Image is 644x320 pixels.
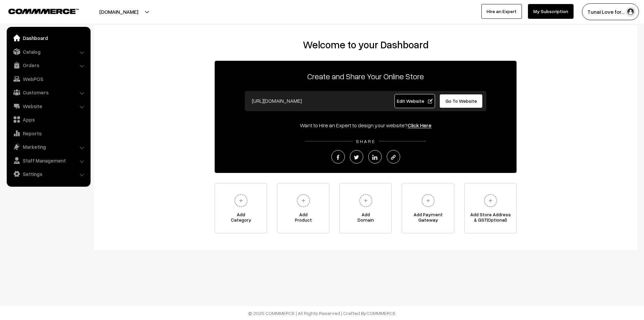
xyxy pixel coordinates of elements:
a: Settings [8,168,88,180]
a: Catalog [8,46,88,58]
a: Go To Website [439,94,483,108]
a: Edit Website [394,94,435,108]
span: Add Store Address & GST(Optional) [465,212,516,225]
span: Go To Website [445,98,477,104]
p: Create and Share Your Online Store [215,70,517,82]
button: Tunai Love for… [582,3,639,20]
a: Add PaymentGateway [402,183,454,233]
a: Add Store Address& GST(Optional) [464,183,517,233]
span: SHARE [353,138,379,144]
a: COMMMERCE [8,7,67,15]
a: AddDomain [339,183,392,233]
a: Customers [8,86,88,98]
div: Want to Hire an Expert to design your website? [215,121,517,129]
span: Add Product [277,212,329,225]
a: WebPOS [8,73,88,85]
a: Website [8,100,88,112]
span: Add Category [215,212,267,225]
img: plus.svg [232,191,250,210]
span: Add Payment Gateway [402,212,454,225]
a: COMMMERCE [366,310,396,316]
span: Add Domain [340,212,391,225]
img: plus.svg [357,191,375,210]
a: My Subscription [528,4,574,19]
h2: Welcome to your Dashboard [101,39,631,51]
img: plus.svg [481,191,500,210]
button: [DOMAIN_NAME] [76,3,162,20]
a: Reports [8,127,88,139]
a: AddCategory [215,183,267,233]
img: plus.svg [419,191,437,210]
img: plus.svg [294,191,313,210]
a: Click Here [408,122,431,129]
a: Staff Management [8,154,88,167]
img: user [626,7,636,17]
a: Orders [8,59,88,71]
a: Hire an Expert [481,4,522,19]
a: Dashboard [8,32,88,44]
span: Edit Website [397,98,433,104]
a: AddProduct [277,183,329,233]
a: Marketing [8,141,88,153]
a: Apps [8,113,88,126]
img: COMMMERCE [8,9,79,14]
